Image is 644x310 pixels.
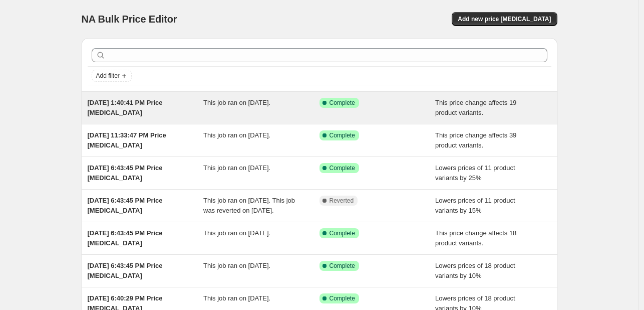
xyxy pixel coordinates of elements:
[88,229,163,247] span: [DATE] 6:43:45 PM Price [MEDICAL_DATA]
[435,197,515,214] span: Lowers prices of 11 product variants by 15%
[203,131,270,139] span: This job ran on [DATE].
[82,14,177,25] span: NA Bulk Price Editor
[88,262,163,279] span: [DATE] 6:43:45 PM Price [MEDICAL_DATA]
[88,131,166,149] span: [DATE] 11:33:47 PM Price [MEDICAL_DATA]
[330,131,355,139] span: Complete
[435,229,516,247] span: This price change affects 18 product variants.
[435,262,515,279] span: Lowers prices of 18 product variants by 10%
[330,294,355,302] span: Complete
[88,197,163,214] span: [DATE] 6:43:45 PM Price [MEDICAL_DATA]
[203,197,295,214] span: This job ran on [DATE]. This job was reverted on [DATE].
[203,164,270,172] span: This job ran on [DATE].
[203,294,270,302] span: This job ran on [DATE].
[203,262,270,269] span: This job ran on [DATE].
[330,229,355,237] span: Complete
[435,131,516,149] span: This price change affects 39 product variants.
[435,99,516,116] span: This price change affects 19 product variants.
[203,229,270,237] span: This job ran on [DATE].
[88,164,163,182] span: [DATE] 6:43:45 PM Price [MEDICAL_DATA]
[92,70,132,82] button: Add filter
[88,99,163,116] span: [DATE] 1:40:41 PM Price [MEDICAL_DATA]
[96,72,120,80] span: Add filter
[330,99,355,107] span: Complete
[452,12,557,26] button: Add new price [MEDICAL_DATA]
[435,164,515,182] span: Lowers prices of 11 product variants by 25%
[330,262,355,270] span: Complete
[458,15,551,23] span: Add new price [MEDICAL_DATA]
[330,197,354,205] span: Reverted
[330,164,355,172] span: Complete
[203,99,270,106] span: This job ran on [DATE].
